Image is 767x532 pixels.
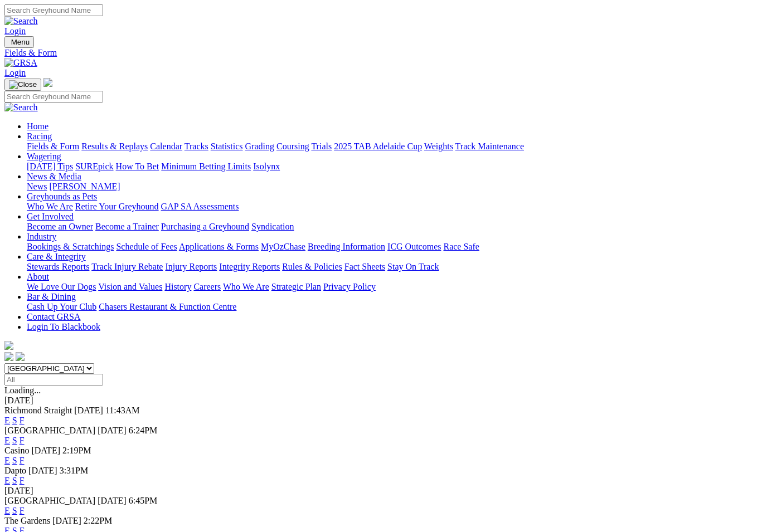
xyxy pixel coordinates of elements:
[62,446,91,455] span: 2:19PM
[27,302,96,311] a: Cash Up Your Club
[27,121,48,131] a: Home
[16,352,25,361] img: twitter.svg
[105,406,140,415] span: 11:43AM
[308,242,385,251] a: Breeding Information
[271,282,321,291] a: Strategic Plan
[81,141,148,151] a: Results & Replays
[334,141,422,151] a: 2025 TAB Adelaide Cup
[129,496,158,505] span: 6:45PM
[12,456,17,465] a: S
[185,141,208,151] a: Tracks
[49,182,120,191] a: [PERSON_NAME]
[27,282,96,291] a: We Love Our Dogs
[4,385,41,395] span: Loading...
[150,141,182,151] a: Calendar
[98,282,162,291] a: Vision and Values
[4,416,10,425] a: E
[27,202,73,211] a: Who We Are
[4,16,38,26] img: Search
[245,141,274,151] a: Grading
[95,222,159,231] a: Become a Trainer
[27,242,114,251] a: Bookings & Scratchings
[27,192,97,201] a: Greyhounds as Pets
[179,242,259,251] a: Applications & Forms
[387,242,441,251] a: ICG Outcomes
[12,476,17,485] a: S
[27,182,47,191] a: News
[4,91,103,103] input: Search
[116,242,177,251] a: Schedule of Fees
[282,262,342,271] a: Rules & Policies
[165,262,217,271] a: Injury Reports
[52,516,81,525] span: [DATE]
[98,496,127,505] span: [DATE]
[4,476,10,485] a: E
[91,262,163,271] a: Track Injury Rebate
[27,252,86,261] a: Care & Integrity
[4,456,10,465] a: E
[27,262,763,272] div: Care & Integrity
[20,476,25,485] a: F
[4,446,29,455] span: Casino
[223,282,269,291] a: Who We Are
[27,242,763,252] div: Industry
[20,416,25,425] a: F
[27,312,80,321] a: Contact GRSA
[276,141,309,151] a: Coursing
[27,202,763,212] div: Greyhounds as Pets
[27,292,76,301] a: Bar & Dining
[424,141,453,151] a: Weights
[27,162,73,171] a: [DATE] Tips
[27,322,100,331] a: Login To Blackbook
[4,103,38,113] img: Search
[164,282,191,291] a: History
[4,426,95,435] span: [GEOGRAPHIC_DATA]
[60,466,89,475] span: 3:31PM
[75,202,159,211] a: Retire Your Greyhound
[387,262,439,271] a: Stay On Track
[4,26,26,36] a: Login
[455,141,524,151] a: Track Maintenance
[161,202,239,211] a: GAP SA Assessments
[27,141,79,151] a: Fields & Form
[27,162,763,172] div: Wagering
[129,426,158,435] span: 6:24PM
[4,374,103,385] input: Select date
[99,302,236,311] a: Chasers Restaurant & Function Centre
[20,456,25,465] a: F
[4,48,763,58] a: Fields & Form
[4,4,103,16] input: Search
[116,162,159,171] a: How To Bet
[12,436,17,445] a: S
[4,506,10,515] a: E
[251,222,294,231] a: Syndication
[344,262,385,271] a: Fact Sheets
[261,242,305,251] a: MyOzChase
[253,162,280,171] a: Isolynx
[27,131,52,141] a: Racing
[4,406,72,415] span: Richmond Straight
[4,352,13,361] img: facebook.svg
[311,141,332,151] a: Trials
[27,302,763,312] div: Bar & Dining
[4,396,763,406] div: [DATE]
[4,58,37,68] img: GRSA
[27,222,93,231] a: Become an Owner
[20,436,25,445] a: F
[28,466,57,475] span: [DATE]
[193,282,221,291] a: Careers
[12,416,17,425] a: S
[27,182,763,192] div: News & Media
[27,212,74,221] a: Get Involved
[161,222,249,231] a: Purchasing a Greyhound
[27,282,763,292] div: About
[211,141,243,151] a: Statistics
[27,172,81,181] a: News & Media
[12,506,17,515] a: S
[4,496,95,505] span: [GEOGRAPHIC_DATA]
[84,516,113,525] span: 2:22PM
[4,516,50,525] span: The Gardens
[4,486,763,496] div: [DATE]
[4,79,41,91] button: Toggle navigation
